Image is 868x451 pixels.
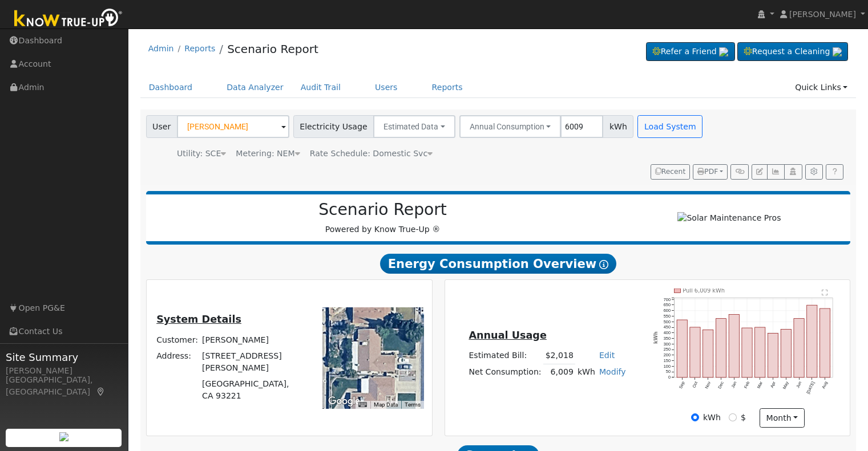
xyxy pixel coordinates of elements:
[293,115,374,138] span: Electricity Usage
[822,289,829,296] text: 
[366,77,406,98] a: Users
[603,115,633,138] span: kWh
[796,381,803,389] text: Jun
[653,331,659,344] text: kWh
[158,200,608,220] h2: Scenario Report
[152,200,614,235] div: Powered by Know True-Up ®
[826,164,843,180] a: Help Link
[664,364,671,369] text: 100
[177,148,226,160] div: Utility: SCE
[184,44,215,53] a: Reports
[236,148,300,160] div: Metering: NEM
[664,352,671,357] text: 200
[200,332,307,348] td: [PERSON_NAME]
[677,212,781,224] img: Solar Maintenance Pros
[373,115,455,138] button: Estimated Data
[678,381,686,390] text: Sep
[380,254,616,274] span: Energy Consumption Overview
[9,6,128,32] img: Know True-Up
[467,348,543,364] td: Estimated Bill:
[757,380,765,389] text: Mar
[668,375,671,380] text: 0
[310,149,433,158] span: Alias: None
[148,44,174,53] a: Admin
[146,115,177,138] span: User
[716,318,726,377] rect: onclick=""
[469,330,546,341] u: Annual Usage
[703,330,713,377] rect: onclick=""
[358,401,366,409] button: Keyboard shortcuts
[599,351,615,360] a: Edit
[543,348,575,364] td: $2,018
[683,287,725,294] text: Pull 6,009 kWh
[717,380,725,389] text: Dec
[651,164,691,180] button: Recent
[697,168,718,176] span: PDF
[690,327,700,377] rect: onclick=""
[96,387,106,396] a: Map
[729,413,737,421] input: $
[730,164,748,180] button: Generate Report Link
[6,365,122,377] div: [PERSON_NAME]
[704,380,712,389] text: Nov
[200,376,307,404] td: [GEOGRAPHIC_DATA], CA 93221
[730,381,738,389] text: Jan
[227,42,318,56] a: Scenario Report
[200,348,307,376] td: [STREET_ADDRESS][PERSON_NAME]
[664,302,671,307] text: 650
[325,394,363,409] a: Open this area in Google Maps (opens a new window)
[808,305,818,377] rect: onclick=""
[781,329,792,377] rect: onclick=""
[664,336,671,341] text: 350
[822,381,830,390] text: Aug
[575,364,597,380] td: kWh
[599,367,626,376] a: Modify
[664,342,671,347] text: 300
[693,164,728,180] button: PDF
[664,308,671,313] text: 600
[806,381,817,395] text: [DATE]
[6,350,122,365] span: Site Summary
[664,330,671,335] text: 400
[737,42,848,62] a: Request a Cleaning
[646,42,735,62] a: Refer a Friend
[156,314,241,325] u: System Details
[467,364,543,380] td: Net Consumption:
[719,47,728,56] img: retrieve
[729,314,740,377] rect: onclick=""
[177,115,289,138] input: Select a User
[782,380,790,390] text: May
[664,314,671,319] text: 550
[637,115,703,138] button: Load System
[760,408,805,428] button: month
[543,364,575,380] td: 6,009
[218,77,292,98] a: Data Analyzer
[664,296,671,302] text: 700
[770,380,777,389] text: Apr
[786,77,856,98] a: Quick Links
[677,320,687,377] rect: onclick=""
[325,394,363,409] img: Google
[405,401,421,408] a: Terms (opens in new tab)
[794,318,805,377] rect: onclick=""
[664,358,671,363] text: 150
[423,77,471,98] a: Reports
[459,115,562,138] button: Annual Consumption
[59,432,68,441] img: retrieve
[292,77,349,98] a: Audit Trail
[664,347,671,352] text: 250
[155,332,200,348] td: Customer:
[691,413,699,421] input: kWh
[767,164,785,180] button: Multi-Series Graph
[703,412,721,424] label: kWh
[664,319,671,324] text: 500
[768,333,778,377] rect: onclick=""
[692,381,699,389] text: Oct
[374,401,398,409] button: Map Data
[741,412,746,424] label: $
[666,369,671,375] text: 50
[789,10,856,19] span: [PERSON_NAME]
[140,77,201,98] a: Dashboard
[833,47,842,56] img: retrieve
[805,164,823,180] button: Settings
